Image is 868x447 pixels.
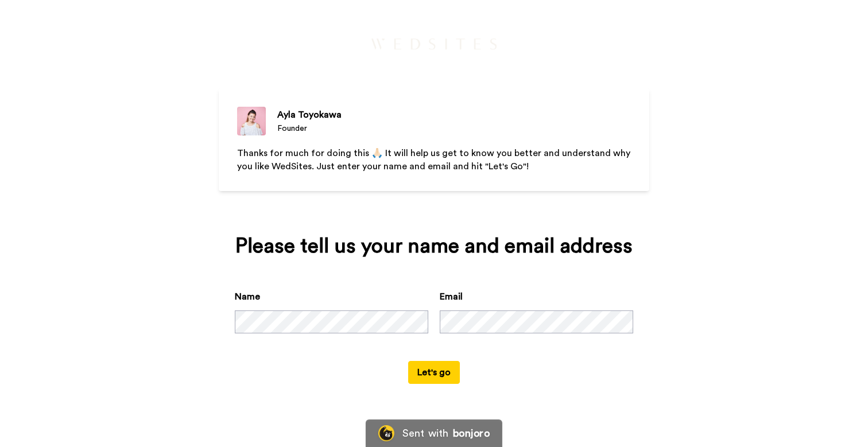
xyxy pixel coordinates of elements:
[408,361,460,384] button: Let's go
[277,108,342,122] div: Ayla Toyokawa
[237,107,266,135] img: Founder
[366,419,502,447] a: Bonjoro LogoSent withbonjoro
[237,149,633,171] span: Thanks for much for doing this 🙏🏻 It will help us get to know you better and understand why you l...
[235,235,633,258] div: Please tell us your name and email address
[235,290,260,304] label: Name
[378,425,394,441] img: Bonjoro Logo
[277,123,342,134] div: Founder
[402,428,448,438] div: Sent with
[371,37,497,52] img: https://cdn.bonjoro.com/media/ec6497cd-b546-421c-a4b2-5a05933d4eac/d7bb9540-cf5b-4150-9799-7a5b50...
[453,428,490,438] div: bonjoro
[440,290,463,304] label: Email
